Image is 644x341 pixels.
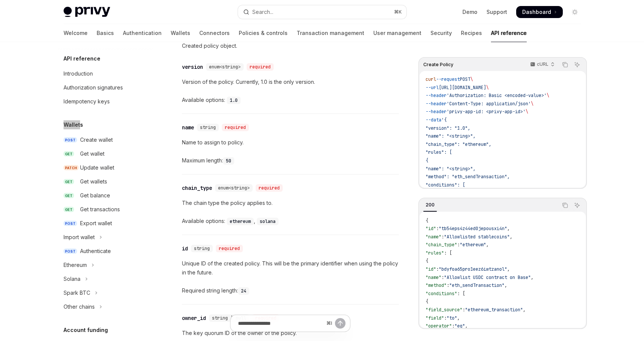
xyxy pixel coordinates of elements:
[58,230,154,244] button: Toggle Import wallet section
[394,9,402,15] span: ⌘ K
[227,218,254,225] code: ethereum
[58,203,154,216] a: GETGet transactions
[80,149,105,158] div: Get wallet
[436,226,439,232] span: :
[457,315,460,321] span: ,
[423,200,437,209] div: 200
[547,92,549,99] span: \
[223,157,234,165] code: 50
[444,315,447,321] span: :
[426,158,428,164] span: {
[64,193,74,199] span: GET
[465,323,468,329] span: ,
[64,249,77,254] span: POST
[569,6,581,18] button: Toggle dark mode
[239,24,288,42] a: Policies & controls
[58,175,154,188] a: GETGet wallets
[97,24,114,42] a: Basics
[439,85,486,91] span: [URL][DOMAIN_NAME]
[426,166,476,172] span: "name": "<string>",
[457,242,460,248] span: :
[373,24,421,42] a: User management
[449,282,505,288] span: "eth_sendTransaction"
[182,259,399,277] p: Unique ID of the created policy. This will be the primary identifier when using the policy in the...
[522,8,551,16] span: Dashboard
[182,77,399,86] p: Version of the policy. Currently, 1.0 is the only version.
[444,234,510,240] span: "Allowlisted stablecoins"
[447,109,526,115] span: 'privy-app-id: <privy-app-id>'
[58,244,154,258] a: POSTAuthenticate
[572,200,582,210] button: Ask AI
[426,274,441,280] span: "name"
[510,234,512,240] span: ,
[123,24,162,42] a: Authentication
[80,247,111,256] div: Authenticate
[439,266,507,272] span: "bdyfoa65pro1eez6iwtzanol"
[426,291,457,297] span: "conditions"
[227,217,257,226] div: ,
[200,124,216,130] span: string
[58,189,154,202] a: GETGet balance
[452,323,455,329] span: :
[64,326,108,335] h5: Account funding
[252,8,273,17] div: Search...
[64,151,74,157] span: GET
[58,81,154,94] a: Authorization signatures
[182,286,399,295] div: Required string length:
[486,8,507,16] a: Support
[64,83,123,92] div: Authorization signatures
[182,156,399,165] div: Maximum length:
[486,85,489,91] span: \
[64,54,100,63] h5: API reference
[560,200,570,210] button: Copy the contents from the code block
[426,133,476,139] span: "name": "<string>",
[64,137,77,143] span: POST
[426,307,462,313] span: "field_source"
[426,315,444,321] span: "field"
[58,147,154,161] a: GETGet wallet
[297,24,364,42] a: Transaction management
[426,258,428,264] span: {
[465,307,523,313] span: "ethereum_transaction"
[182,95,399,105] div: Available options:
[457,291,465,297] span: : [
[182,41,399,50] p: Created policy object.
[426,218,428,224] span: {
[182,138,399,147] p: Name to assign to policy.
[430,24,452,42] a: Security
[209,64,241,70] span: enum<string>
[64,233,95,242] div: Import wallet
[426,76,436,82] span: curl
[439,226,507,232] span: "tb54eps4z44ed0jepousxi4n"
[64,24,88,42] a: Welcome
[436,76,460,82] span: --request
[441,234,444,240] span: :
[423,62,453,68] span: Create Policy
[64,165,79,171] span: PATCH
[523,307,526,313] span: ,
[455,323,465,329] span: "eq"
[426,250,444,256] span: "rules"
[526,58,558,71] button: cURL
[426,242,457,248] span: "chain_type"
[426,141,491,147] span: "chain_type": "ethereum",
[58,286,154,300] button: Toggle Spark BTC section
[441,274,444,280] span: :
[222,124,249,131] div: required
[182,63,203,71] div: version
[64,302,95,311] div: Other chains
[64,179,74,185] span: GET
[80,219,112,228] div: Export wallet
[505,282,507,288] span: ,
[426,85,439,91] span: --url
[426,282,447,288] span: "method"
[560,60,570,70] button: Copy the contents from the code block
[64,261,87,270] div: Ethereum
[426,174,510,180] span: "method": "eth_sendTransaction",
[426,92,447,99] span: --header
[58,300,154,314] button: Toggle Other chains section
[64,120,83,129] h5: Wallets
[572,60,582,70] button: Ask AI
[238,5,406,19] button: Open search
[58,161,154,174] a: PATCHUpdate wallet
